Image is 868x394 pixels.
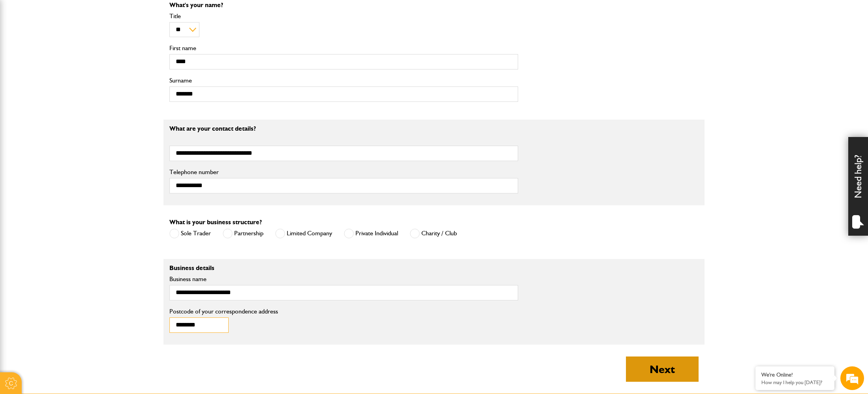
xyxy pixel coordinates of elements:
[761,371,829,378] div: We're Online!
[130,4,148,23] div: Minimize live chat window
[10,120,144,137] input: Enter your phone number
[626,356,699,382] button: Next
[13,44,33,55] img: d_20077148190_company_1631870298795_20077148190
[410,229,457,238] label: Charity / Club
[169,229,211,238] label: Sole Trader
[10,143,144,236] textarea: Type your message and hit 'Enter'
[169,219,262,225] label: What is your business structure?
[169,45,518,51] label: First name
[10,73,144,90] input: Enter your last name
[10,96,144,114] input: Enter your email address
[169,2,518,8] p: What's your name?
[169,126,518,132] p: What are your contact details?
[169,13,518,19] label: Title
[169,169,518,175] label: Telephone number
[169,77,518,84] label: Surname
[344,229,398,238] label: Private Individual
[169,276,518,282] label: Business name
[41,44,133,54] div: Chat with us now
[223,229,263,238] label: Partnership
[761,379,829,385] p: How may I help you today?
[169,265,518,271] p: Business details
[169,308,290,315] label: Postcode of your correspondence address
[107,243,143,254] em: Start Chat
[275,229,332,238] label: Limited Company
[848,137,868,236] div: Need help?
